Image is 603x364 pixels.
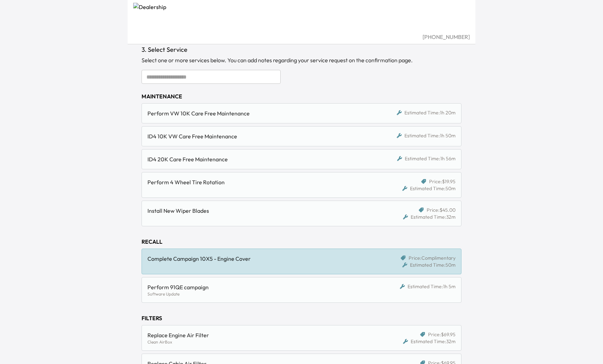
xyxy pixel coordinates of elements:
div: [PHONE_NUMBER] [133,33,470,41]
span: Price: Complimentary [409,254,456,261]
div: Estimated Time: 1h 5m [400,283,456,290]
span: Price: $19.95 [429,178,456,185]
div: ID4 20K Care Free Maintenance [147,155,373,163]
div: Estimated Time: 50m [402,185,456,192]
img: Dealership [133,3,470,33]
div: Perform 91QE campaign [147,283,373,291]
div: Estimated Time: 32m [403,213,456,220]
span: Price: $45.00 [427,207,456,213]
div: Estimated Time: 1h 20m [397,109,456,116]
div: MAINTENANCE [142,92,461,100]
div: Software Update [147,291,373,297]
div: Select one or more services below. You can add notes regarding your service request on the confir... [142,56,461,64]
div: ID4 10K VW Care Free Maintenance [147,132,373,140]
div: Complete Campaign 10X5 - Engine Cover [147,254,373,263]
div: Perform 4 Wheel Tire Rotation [147,178,373,186]
div: RECALL [142,237,461,246]
div: FILTERS [142,314,461,322]
div: Replace Engine Air Filter [147,331,373,339]
h1: 3. Select Service [142,45,461,55]
span: Price: $69.95 [428,331,456,338]
div: Estimated Time: 32m [403,338,456,345]
div: Estimated Time: 1h 56m [397,155,456,162]
div: Install New Wiper Blades [147,207,373,215]
div: Estimated Time: 50m [402,261,456,268]
div: Perform VW 10K Care Free Maintenance [147,109,373,118]
div: Clean AirBox [147,339,373,345]
div: Estimated Time: 1h 50m [397,132,456,139]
